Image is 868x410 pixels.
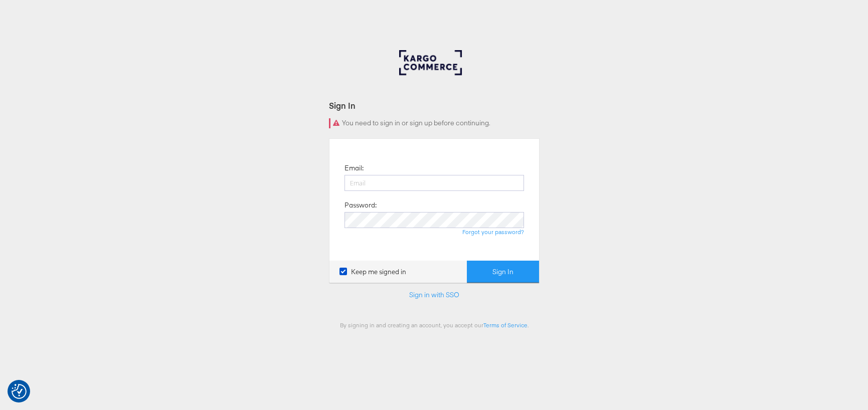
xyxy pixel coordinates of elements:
[329,100,540,111] div: Sign In
[483,321,528,329] a: Terms of Service
[12,384,27,399] button: Consent Preferences
[329,118,540,128] div: You need to sign in or sign up before continuing.
[344,175,524,191] input: Email
[344,200,377,210] label: Password:
[12,384,27,399] img: Revisit consent button
[344,163,364,173] label: Email:
[329,321,540,329] div: By signing in and creating an account, you accept our .
[409,290,459,299] a: Sign in with SSO
[462,228,524,236] a: Forgot your password?
[467,261,539,283] button: Sign In
[339,267,406,277] label: Keep me signed in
